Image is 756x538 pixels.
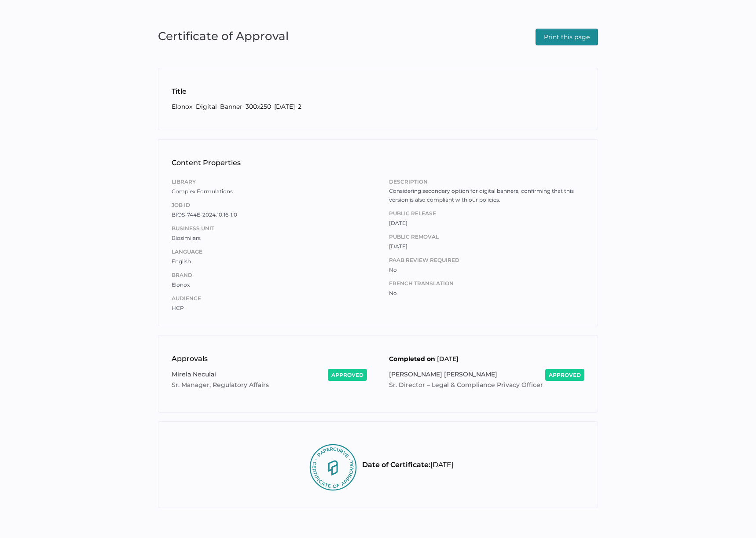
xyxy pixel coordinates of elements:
[172,188,233,195] span: Complex Formulations
[172,158,584,168] h1: Content Properties
[331,372,363,378] span: approved
[302,435,362,494] img: papercurve-approval-seal.0bc95695.svg
[172,258,191,265] span: English
[172,102,584,111] h2: Elonox_Digital_Banner_300x250_[DATE]_2
[158,26,289,46] span: Certificate of Approval
[172,224,367,233] span: Business Unit
[389,187,584,204] span: Considering secondary option for digital banners, confirming that this version is also compliant ...
[389,232,584,242] span: Public Removal
[172,177,367,187] span: Library
[544,29,590,45] span: Print this page
[389,355,435,363] b: Completed on
[389,266,397,273] span: No
[172,200,367,210] span: Job ID
[389,381,545,389] span: Sr. Director – Legal & Compliance Privacy Officer
[389,279,584,288] span: French Translation
[172,247,367,257] span: Language
[389,177,584,187] span: Description
[172,270,367,280] span: Brand
[172,354,378,364] h1: Approvals
[389,220,407,226] span: [DATE]
[172,86,584,97] h1: Title
[172,305,184,311] span: HCP
[172,370,216,378] span: Mirela Neculai
[172,381,271,389] span: Sr. Manager, Regulatory Affairs
[389,243,407,250] span: [DATE]
[362,461,430,469] span: Date of Certificate:
[389,354,584,364] h2: [DATE]
[172,281,190,288] span: Elonox
[172,211,237,218] span: BIOS-744E-2024.10.16-1.0
[389,290,397,296] span: No
[362,442,454,487] p: [DATE]
[389,255,584,265] span: PAAB Review Required
[172,294,367,303] span: Audience
[549,372,581,378] span: approved
[536,29,598,45] button: Print this page
[389,209,584,218] span: Public Release
[389,370,497,378] span: [PERSON_NAME] [PERSON_NAME]
[172,235,201,241] span: Biosimilars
